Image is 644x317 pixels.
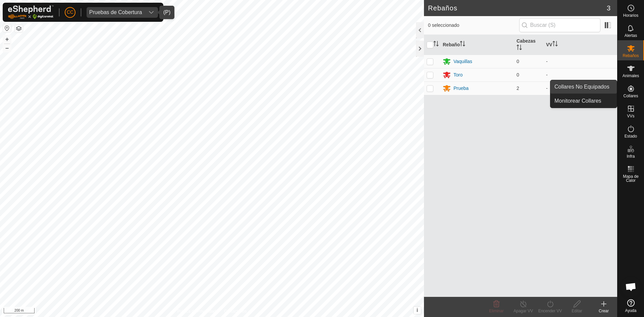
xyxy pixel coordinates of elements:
[89,10,142,15] div: Pruebas de Cobertura
[543,55,617,68] td: -
[145,7,158,18] div: dropdown trigger
[517,86,519,91] span: 2
[428,4,607,12] h2: Rebaños
[543,35,617,55] th: VV
[3,35,11,43] button: +
[552,42,558,47] p-sorticon: Activar para ordenar
[453,58,472,65] div: Vaquillas
[623,13,638,17] span: Horarios
[177,308,216,314] a: Política de Privacidad
[460,42,465,47] p-sorticon: Activar para ordenar
[623,94,638,98] span: Collares
[550,94,617,108] a: Monitorear Collares
[417,307,418,313] span: i
[15,24,23,33] button: Capas del Mapa
[625,134,637,138] span: Estado
[554,83,609,91] span: Collares No Equipados
[621,277,641,297] div: Chat abierto
[3,44,11,52] button: –
[8,5,54,19] img: Logo Gallagher
[517,59,519,64] span: 0
[517,46,522,51] p-sorticon: Activar para ordenar
[224,308,247,314] a: Contáctenos
[3,24,11,32] button: Restablecer Mapa
[517,72,519,77] span: 0
[87,7,145,18] span: Pruebas de Cobertura
[489,309,503,313] span: Eliminar
[623,54,639,58] span: Rebaños
[618,297,644,315] a: Ayuda
[543,82,617,95] td: -
[625,309,637,313] span: Ayuda
[627,114,634,118] span: VVs
[414,307,421,314] button: i
[563,308,590,314] div: Editar
[510,308,537,314] div: Apagar VV
[607,3,610,13] span: 3
[625,34,637,38] span: Alertas
[67,9,73,16] span: CC
[453,85,469,92] div: Prueba
[433,42,439,47] p-sorticon: Activar para ordenar
[623,74,639,78] span: Animales
[590,308,617,314] div: Crear
[514,35,543,55] th: Cabezas
[537,308,563,314] div: Encender VV
[619,174,642,182] span: Mapa de Calor
[428,22,519,29] span: 0 seleccionado
[554,97,601,105] span: Monitorear Collares
[550,80,617,94] a: Collares No Equipados
[519,18,600,32] input: Buscar (S)
[627,154,635,158] span: Infra
[440,35,514,55] th: Rebaño
[543,68,617,82] td: -
[453,71,463,78] div: Toro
